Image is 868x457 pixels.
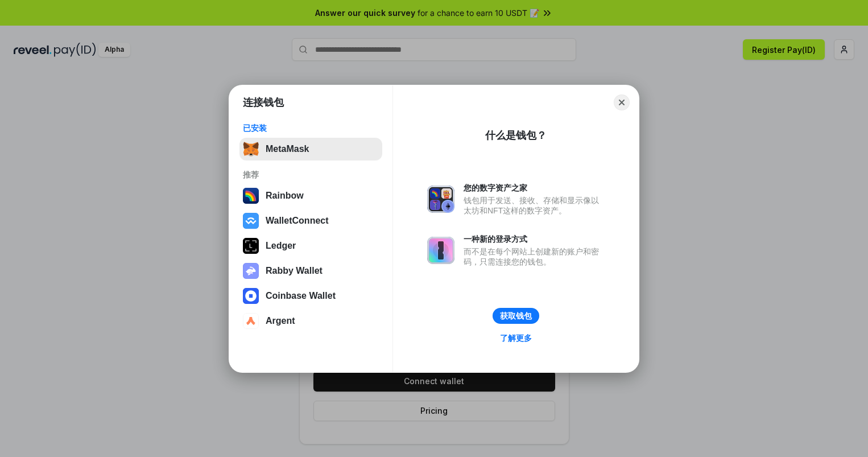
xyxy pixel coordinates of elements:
button: MetaMask [239,138,382,160]
img: svg+xml,%3Csvg%20xmlns%3D%22http%3A%2F%2Fwww.w3.org%2F2000%2Fsvg%22%20width%3D%2228%22%20height%3... [243,238,259,254]
div: 推荐 [243,170,379,180]
div: WalletConnect [266,216,329,226]
div: Argent [266,316,295,326]
div: 获取钱包 [500,311,532,321]
button: WalletConnect [239,209,382,232]
img: svg+xml,%3Csvg%20width%3D%22120%22%20height%3D%22120%22%20viewBox%3D%220%200%20120%20120%22%20fil... [243,188,259,204]
div: 什么是钱包？ [485,129,547,142]
div: 一种新的登录方式 [464,234,605,244]
div: 而不是在每个网站上创建新的账户和密码，只需连接您的钱包。 [464,246,605,267]
div: 了解更多 [500,333,532,343]
button: Ledger [239,234,382,257]
img: svg+xml,%3Csvg%20fill%3D%22none%22%20height%3D%2233%22%20viewBox%3D%220%200%2035%2033%22%20width%... [243,141,259,157]
img: svg+xml,%3Csvg%20width%3D%2228%22%20height%3D%2228%22%20viewBox%3D%220%200%2028%2028%22%20fill%3D... [243,288,259,304]
button: Argent [239,310,382,332]
button: Coinbase Wallet [239,285,382,307]
div: Rabby Wallet [266,266,323,276]
div: 已安装 [243,123,379,133]
a: 了解更多 [493,331,539,345]
img: svg+xml,%3Csvg%20xmlns%3D%22http%3A%2F%2Fwww.w3.org%2F2000%2Fsvg%22%20fill%3D%22none%22%20viewBox... [427,237,454,264]
div: Ledger [266,241,296,251]
button: Rabby Wallet [239,260,382,282]
h1: 连接钱包 [243,96,284,109]
div: MetaMask [266,144,309,154]
div: 钱包用于发送、接收、存储和显示像以太坊和NFT这样的数字资产。 [464,195,605,216]
button: Close [614,94,630,110]
img: svg+xml,%3Csvg%20xmlns%3D%22http%3A%2F%2Fwww.w3.org%2F2000%2Fsvg%22%20fill%3D%22none%22%20viewBox... [243,263,259,279]
button: 获取钱包 [493,308,539,324]
button: Rainbow [239,184,382,207]
img: svg+xml,%3Csvg%20width%3D%2228%22%20height%3D%2228%22%20viewBox%3D%220%200%2028%2028%22%20fill%3D... [243,313,259,329]
div: 您的数字资产之家 [464,183,605,193]
div: Rainbow [266,191,304,201]
img: svg+xml,%3Csvg%20width%3D%2228%22%20height%3D%2228%22%20viewBox%3D%220%200%2028%2028%22%20fill%3D... [243,213,259,229]
div: Coinbase Wallet [266,291,336,301]
img: svg+xml,%3Csvg%20xmlns%3D%22http%3A%2F%2Fwww.w3.org%2F2000%2Fsvg%22%20fill%3D%22none%22%20viewBox... [427,186,454,213]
